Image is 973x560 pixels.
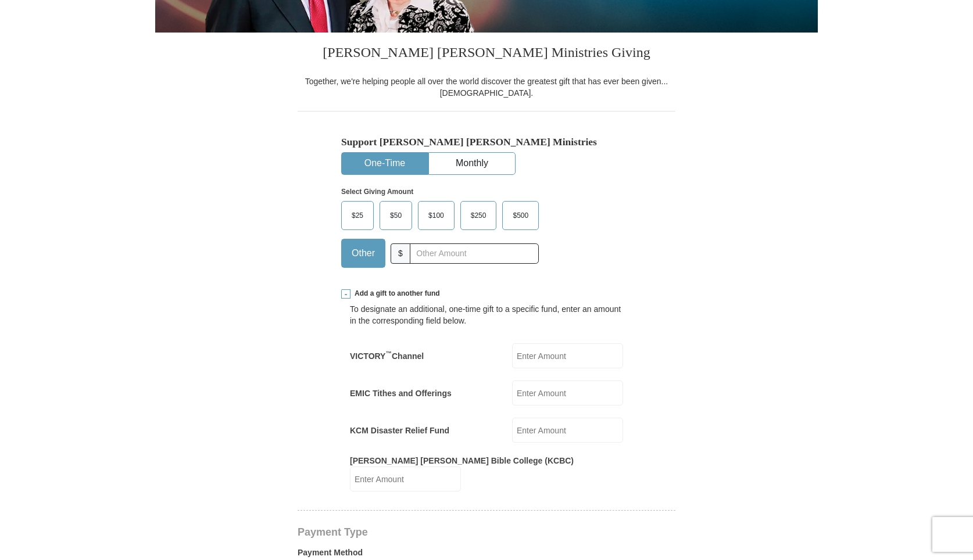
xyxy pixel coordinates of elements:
[298,76,675,99] div: Together, we're helping people all over the world discover the greatest gift that has ever been g...
[350,289,440,299] span: Add a gift to another fund
[350,466,461,491] input: Enter Amount
[512,380,623,405] input: Enter Amount
[512,343,623,368] input: Enter Amount
[385,350,392,357] sup: ™
[350,425,449,436] label: KCM Disaster Relief Fund
[350,455,574,466] label: [PERSON_NAME] [PERSON_NAME] Bible College (KCBC)
[423,207,450,224] span: $100
[350,387,452,399] label: EMIC Tithes and Offerings
[341,136,632,148] h5: Support [PERSON_NAME] [PERSON_NAME] Ministries
[350,303,623,326] div: To designate an additional, one-time gift to a specific fund, enter an amount in the correspondin...
[465,207,492,224] span: $250
[507,207,534,224] span: $500
[410,243,539,264] input: Other Amount
[512,418,623,443] input: Enter Amount
[346,245,381,262] span: Other
[429,153,515,174] button: Monthly
[346,207,369,224] span: $25
[342,153,428,174] button: One-Time
[298,33,675,76] h3: [PERSON_NAME] [PERSON_NAME] Ministries Giving
[341,188,413,196] strong: Select Giving Amount
[350,350,424,362] label: VICTORY Channel
[298,527,675,537] h4: Payment Type
[391,243,410,264] span: $
[384,207,407,224] span: $50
